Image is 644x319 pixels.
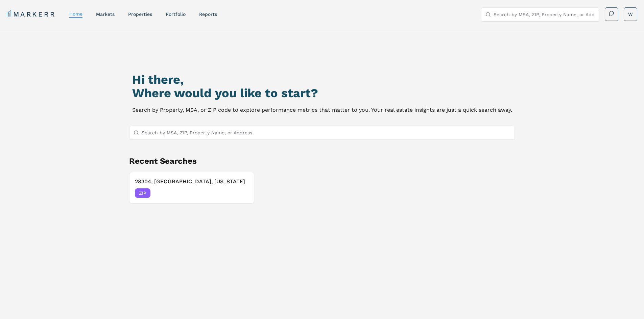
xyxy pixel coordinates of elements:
a: home [69,11,82,17]
a: MARKERR [7,9,56,19]
h2: Recent Searches [129,156,515,166]
a: reports [199,11,217,17]
a: Portfolio [166,11,186,17]
button: W [624,7,637,21]
p: Search by Property, MSA, or ZIP code to explore performance metrics that matter to you. Your real... [132,105,512,115]
span: W [628,11,633,18]
h2: Where would you like to start? [132,86,512,100]
a: properties [128,11,152,17]
h1: Hi there, [132,73,512,86]
span: [DATE] [233,190,248,196]
a: markets [96,11,115,17]
h3: 28304, [GEOGRAPHIC_DATA], [US_STATE] [135,178,248,186]
input: Search by MSA, ZIP, Property Name, or Address [142,126,511,139]
span: ZIP [135,188,150,198]
input: Search by MSA, ZIP, Property Name, or Address [494,8,595,21]
button: Remove 28304, Fayetteville, North Carolina28304, [GEOGRAPHIC_DATA], [US_STATE]ZIP[DATE] [129,172,254,204]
